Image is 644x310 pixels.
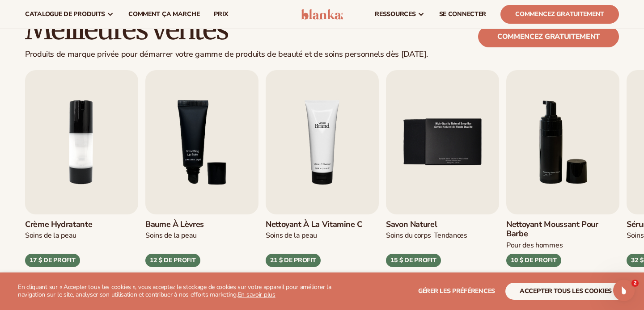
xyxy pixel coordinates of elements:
font: 10 $ DE PROFIT [511,256,556,264]
font: catalogue de produits [25,10,105,18]
a: En savoir plus [238,290,275,299]
font: Meilleures ventes [25,11,228,47]
font: Nettoyant à la vitamine C [266,219,362,230]
img: Image Shopify 8 [266,70,379,214]
a: 4 / 9 [266,70,379,267]
font: Savon naturel [386,219,437,230]
font: 12 $ DE PROFIT [150,256,195,264]
iframe: Chat en direct par interphone [613,280,635,301]
font: Nettoyant moussant pour barbe [506,219,598,239]
a: 2 / 9 [25,70,138,267]
font: accepter tous les cookies [520,287,612,295]
font: 17 $ DE PROFIT [30,256,75,264]
font: Commencez gratuitement [515,10,604,18]
a: Commencez gratuitement [500,5,619,24]
img: logo [301,9,343,20]
a: 6 / 9 [506,70,619,267]
font: prix [214,10,228,18]
font: TENDANCES [434,230,467,240]
font: Baume à lèvres [145,219,204,230]
button: accepter tous les cookies [505,283,626,300]
font: Soins du CORPS [386,230,431,240]
font: SOINS DE LA PEAU [145,230,197,240]
a: 3 / 9 [145,70,258,267]
font: En cliquant sur « Accepter tous les cookies », vous acceptez le stockage de cookies sur votre app... [18,283,331,299]
font: SE CONNECTER [439,10,487,18]
font: Pour des hommes [506,240,563,250]
font: Gérer les préférences [418,287,495,295]
font: Produits de marque privée pour démarrer votre gamme de produits de beauté et de soins personnels ... [25,49,428,59]
font: Commencez gratuitement [497,32,600,42]
font: SOINS DE LA PEAU [25,230,76,240]
font: Crème hydratante [25,219,92,230]
font: 2 [633,280,637,286]
font: Soins de la peau [266,230,317,240]
font: ressources [375,10,415,18]
font: Comment ça marche [128,10,199,18]
font: 15 $ DE PROFIT [390,256,436,264]
font: 21 $ DE PROFIT [270,256,316,264]
a: 5 / 9 [386,70,499,267]
a: Commencez gratuitement [478,26,619,47]
button: Gérer les préférences [418,283,495,300]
